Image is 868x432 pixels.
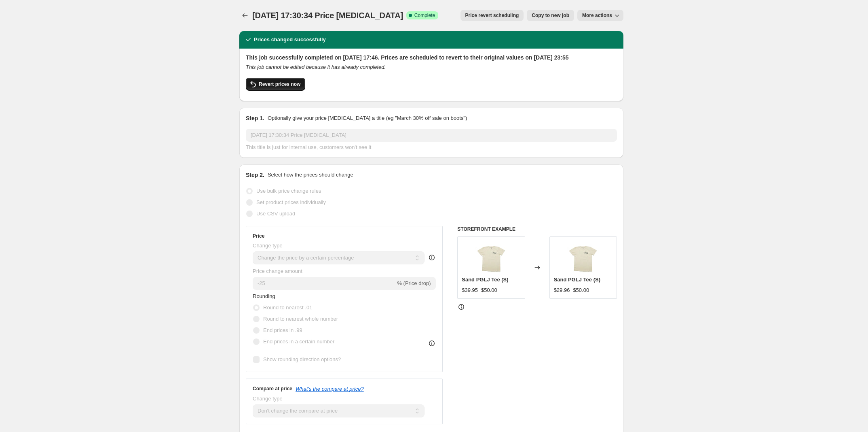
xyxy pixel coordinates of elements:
[246,64,386,70] i: This job cannot be edited because it has already completed.
[246,114,264,122] h2: Step 1.
[246,53,617,62] h2: This job successfully completed on [DATE] 17:46. Prices are scheduled to revert to their original...
[256,211,295,217] span: Use CSV upload
[253,396,283,402] span: Change type
[582,12,612,19] span: More actions
[263,327,302,333] span: End prices in .99
[554,286,570,294] div: $29.96
[481,286,497,294] strike: $50.00
[253,385,292,392] h3: Compare at price
[263,338,334,345] span: End prices in a certain number
[253,277,395,290] input: -15
[246,144,371,150] span: This title is just for internal use, customers won't see it
[246,171,264,179] h2: Step 2.
[263,356,341,362] span: Show rounding direction options?
[253,233,264,239] h3: Price
[256,188,321,194] span: Use bulk price change rules
[532,12,569,19] span: Copy to new job
[460,10,524,21] button: Price revert scheduling
[254,36,326,44] h2: Prices changed successfully
[268,114,467,122] p: Optionally give your price [MEDICAL_DATA] a title (eg "March 30% off sale on boots")
[457,226,617,232] h6: STOREFRONT EXAMPLE
[259,81,300,87] span: Revert prices now
[256,199,326,205] span: Set product prices individually
[268,171,353,179] p: Select how the prices should change
[246,78,305,91] button: Revert prices now
[246,129,617,142] input: 30% off holiday sale
[577,10,623,21] button: More actions
[428,253,436,262] div: help
[573,286,589,294] strike: $50.00
[253,243,283,249] span: Change type
[462,277,508,283] span: Sand PGLJ Tee (S)
[253,293,275,299] span: Rounding
[462,286,478,294] div: $39.95
[239,10,251,21] button: Price change jobs
[397,280,431,286] span: % (Price drop)
[475,241,507,273] img: DSC08124_80x.webp
[252,11,403,20] span: [DATE] 17:30:34 Price [MEDICAL_DATA]
[527,10,574,21] button: Copy to new job
[414,12,435,19] span: Complete
[554,277,600,283] span: Sand PGLJ Tee (S)
[253,268,302,274] span: Price change amount
[296,386,364,392] button: What's the compare at price?
[263,304,312,311] span: Round to nearest .01
[567,241,599,273] img: DSC08124_80x.webp
[263,316,338,322] span: Round to nearest whole number
[465,12,519,19] span: Price revert scheduling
